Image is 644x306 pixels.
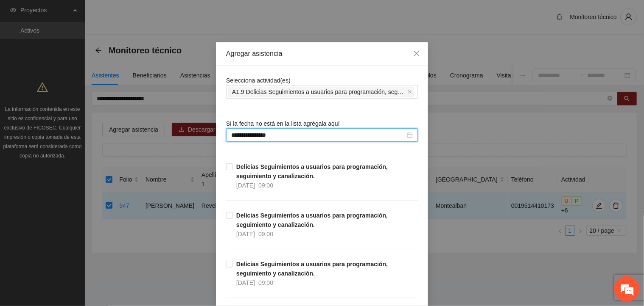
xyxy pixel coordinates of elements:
[226,120,340,127] span: Si la fecha no está en la lista agrégala aquí
[405,42,428,65] button: Close
[46,214,120,230] div: Chatear ahora
[232,87,406,96] span: A1.9 Delicias Seguimientos a usuarios para programación, seguimiento y canalización.
[258,279,273,286] span: 09:00
[236,231,255,237] span: [DATE]
[236,163,388,179] strong: Delicias Seguimientos a usuarios para programación, seguimiento y canalización.
[228,87,414,97] span: A1.9 Delicias Seguimientos a usuarios para programación, seguimiento y canalización.
[139,4,160,25] div: Minimizar ventana de chat en vivo
[44,44,143,54] div: Conversaciones
[226,49,418,58] div: Agregar asistencia
[236,182,255,189] span: [DATE]
[236,212,388,228] strong: Delicias Seguimientos a usuarios para programación, seguimiento y canalización.
[408,90,412,94] span: close
[236,279,255,286] span: [DATE]
[258,231,273,237] span: 09:00
[21,115,145,201] span: No hay ninguna conversación en curso
[236,261,388,277] strong: Delicias Seguimientos a usuarios para programación, seguimiento y canalización.
[226,77,291,84] span: Selecciona actividad(es)
[258,182,273,189] span: 09:00
[413,50,420,57] span: close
